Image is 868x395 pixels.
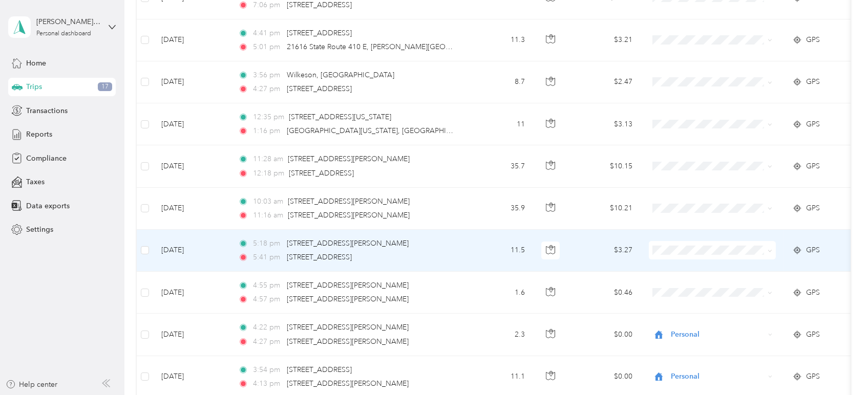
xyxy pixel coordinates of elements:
span: Reports [26,129,52,140]
td: $10.15 [569,145,641,187]
span: Settings [26,224,53,235]
span: [GEOGRAPHIC_DATA][US_STATE], [GEOGRAPHIC_DATA] [287,126,476,135]
span: 3:54 pm [253,364,282,376]
td: $0.46 [569,272,641,314]
span: [STREET_ADDRESS][PERSON_NAME] [287,379,409,388]
span: Data exports [26,201,70,211]
span: GPS [806,329,820,340]
td: $0.00 [569,314,641,356]
div: [PERSON_NAME]. [PERSON_NAME] [36,16,100,27]
span: 11:28 am [253,153,283,165]
span: [STREET_ADDRESS][PERSON_NAME] [287,281,409,290]
span: 12:35 pm [253,112,284,123]
span: 4:27 pm [253,336,282,347]
span: [STREET_ADDRESS][PERSON_NAME] [287,337,409,346]
td: [DATE] [153,230,230,272]
td: 11 [465,103,533,145]
span: 4:55 pm [253,280,282,291]
span: GPS [806,203,820,214]
span: [STREET_ADDRESS][PERSON_NAME] [287,295,409,303]
span: [STREET_ADDRESS] [289,169,354,178]
span: Home [26,58,46,69]
span: GPS [806,287,820,298]
td: 1.6 [465,272,533,314]
span: [STREET_ADDRESS][PERSON_NAME] [288,155,410,163]
td: 8.7 [465,61,533,103]
span: 12:18 pm [253,168,284,179]
span: 4:27 pm [253,83,282,95]
td: 35.7 [465,145,533,187]
td: 11.3 [465,19,533,61]
span: 17 [98,82,112,92]
button: Help center [6,379,58,390]
span: 4:41 pm [253,28,282,39]
td: $3.21 [569,19,641,61]
td: [DATE] [153,145,230,187]
td: [DATE] [153,103,230,145]
td: 11.5 [465,230,533,272]
span: 5:41 pm [253,252,282,263]
td: [DATE] [153,61,230,103]
span: 21616 State Route 410 E, [PERSON_NAME][GEOGRAPHIC_DATA], [GEOGRAPHIC_DATA] [287,42,579,51]
span: Trips [26,81,42,92]
span: Personal [671,329,765,340]
span: GPS [806,76,820,87]
td: $3.13 [569,103,641,145]
span: 5:01 pm [253,41,282,53]
span: Personal [671,371,765,382]
span: 3:56 pm [253,70,282,81]
td: $10.21 [569,188,641,230]
span: [STREET_ADDRESS][PERSON_NAME] [287,323,409,332]
span: 4:13 pm [253,378,282,389]
td: [DATE] [153,188,230,230]
span: GPS [806,161,820,172]
span: 10:03 am [253,196,283,207]
span: [STREET_ADDRESS][PERSON_NAME] [287,239,409,248]
span: Wilkeson, [GEOGRAPHIC_DATA] [287,71,394,79]
span: [STREET_ADDRESS] [287,253,352,261]
td: $3.27 [569,230,641,272]
span: 4:22 pm [253,322,282,333]
td: [DATE] [153,272,230,314]
span: Transactions [26,105,68,116]
div: Personal dashboard [36,31,91,37]
td: 2.3 [465,314,533,356]
span: GPS [806,34,820,46]
span: [STREET_ADDRESS][PERSON_NAME] [288,211,410,220]
span: 4:57 pm [253,294,282,305]
span: GPS [806,371,820,382]
span: GPS [806,245,820,256]
span: [STREET_ADDRESS] [287,29,352,37]
span: [STREET_ADDRESS] [287,365,352,374]
span: Compliance [26,153,67,164]
span: [STREET_ADDRESS][PERSON_NAME] [288,197,410,206]
span: [STREET_ADDRESS] [287,84,352,93]
td: [DATE] [153,314,230,356]
span: 5:18 pm [253,238,282,249]
span: GPS [806,119,820,130]
td: [DATE] [153,19,230,61]
span: 1:16 pm [253,125,282,137]
span: [STREET_ADDRESS] [287,1,352,9]
td: 35.9 [465,188,533,230]
iframe: Everlance-gr Chat Button Frame [811,338,868,395]
td: $2.47 [569,61,641,103]
span: 11:16 am [253,210,283,221]
span: Taxes [26,177,45,187]
span: [STREET_ADDRESS][US_STATE] [289,113,391,121]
